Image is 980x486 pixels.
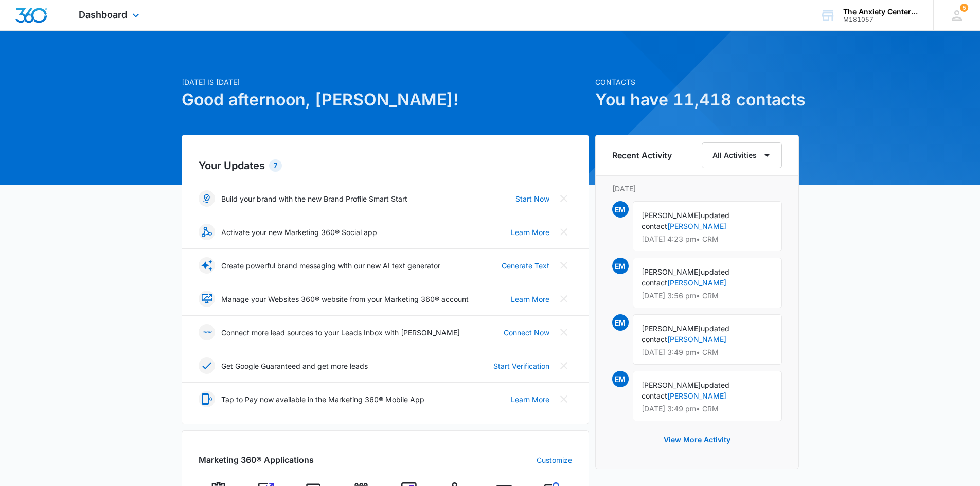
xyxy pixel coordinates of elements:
[221,394,424,405] p: Tap to Pay now available in the Marketing 360® Mobile App
[642,236,773,243] p: [DATE] 4:23 pm • CRM
[612,314,629,331] span: EM
[182,87,589,112] h1: Good afternoon, [PERSON_NAME]!
[612,183,782,194] p: [DATE]
[843,16,918,23] div: account id
[199,158,572,173] h2: Your Updates
[642,292,773,299] p: [DATE] 3:56 pm • CRM
[504,327,549,338] a: Connect Now
[556,357,572,374] button: Close
[511,294,549,304] a: Learn More
[511,394,549,405] a: Learn More
[515,193,549,204] a: Start Now
[667,222,726,230] a: [PERSON_NAME]
[199,454,314,466] h2: Marketing 360® Applications
[612,201,629,218] span: EM
[960,4,968,12] span: 5
[642,324,701,333] span: [PERSON_NAME]
[612,371,629,387] span: EM
[653,427,741,452] button: View More Activity
[667,278,726,287] a: [PERSON_NAME]
[556,391,572,407] button: Close
[642,211,701,220] span: [PERSON_NAME]
[612,149,672,161] h6: Recent Activity
[537,455,572,465] a: Customize
[556,190,572,207] button: Close
[556,224,572,240] button: Close
[667,335,726,344] a: [PERSON_NAME]
[221,227,377,238] p: Activate your new Marketing 360® Social app
[221,294,469,304] p: Manage your Websites 360® website from your Marketing 360® account
[642,349,773,356] p: [DATE] 3:49 pm • CRM
[221,260,440,271] p: Create powerful brand messaging with our new AI text generator
[612,258,629,274] span: EM
[269,159,282,172] div: 7
[493,361,549,371] a: Start Verification
[79,9,127,20] span: Dashboard
[843,8,918,16] div: account name
[642,267,701,276] span: [PERSON_NAME]
[221,327,460,338] p: Connect more lead sources to your Leads Inbox with [PERSON_NAME]
[221,193,407,204] p: Build your brand with the new Brand Profile Smart Start
[702,142,782,168] button: All Activities
[960,4,968,12] div: notifications count
[642,381,701,389] span: [PERSON_NAME]
[667,391,726,400] a: [PERSON_NAME]
[511,227,549,238] a: Learn More
[595,87,799,112] h1: You have 11,418 contacts
[556,291,572,307] button: Close
[182,77,589,87] p: [DATE] is [DATE]
[502,260,549,271] a: Generate Text
[642,405,773,412] p: [DATE] 3:49 pm • CRM
[556,324,572,340] button: Close
[221,361,368,371] p: Get Google Guaranteed and get more leads
[595,77,799,87] p: Contacts
[556,257,572,274] button: Close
